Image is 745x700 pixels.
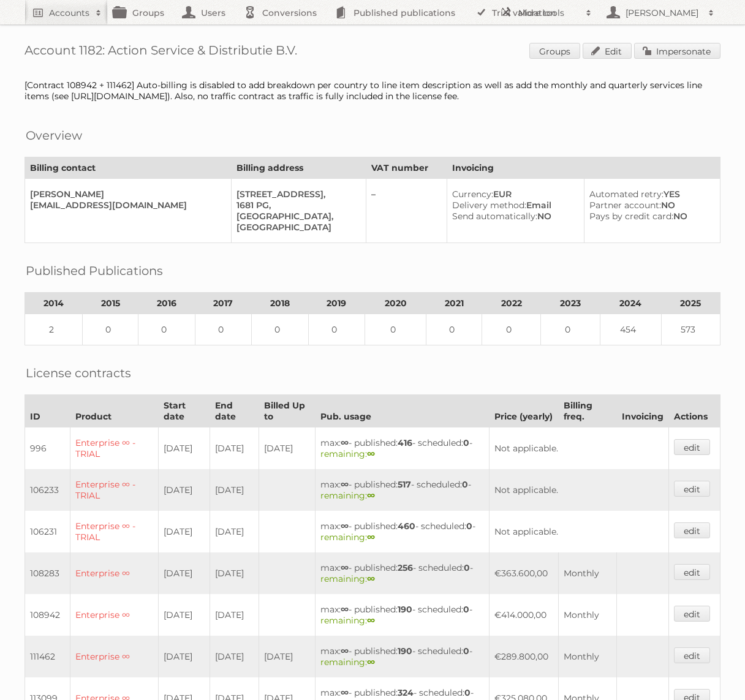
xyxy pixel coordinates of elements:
[600,314,661,345] td: 454
[315,636,489,677] td: max: - published: - scheduled: -
[341,645,349,657] strong: ∞
[25,314,83,345] td: 2
[452,211,537,222] span: Send automatically:
[489,469,668,511] td: Not applicable.
[25,636,70,677] td: 111462
[70,395,159,427] th: Product
[315,427,489,470] td: max: - published: - scheduled: -
[25,511,70,552] td: 106231
[158,511,210,552] td: [DATE]
[489,395,558,427] th: Price (yearly)
[210,511,259,552] td: [DATE]
[210,427,259,470] td: [DATE]
[158,594,210,636] td: [DATE]
[158,469,210,511] td: [DATE]
[452,200,574,211] div: Email
[341,687,349,698] strong: ∞
[315,469,489,511] td: max: - published: - scheduled: -
[589,200,710,211] div: NO
[661,293,720,314] th: 2025
[25,427,70,470] td: 996
[529,43,580,59] a: Groups
[195,293,252,314] th: 2017
[365,293,426,314] th: 2020
[236,211,356,222] div: [GEOGRAPHIC_DATA],
[398,521,415,532] strong: 460
[365,314,426,345] td: 0
[674,522,710,538] a: edit
[583,43,632,59] a: Edit
[26,126,82,145] h2: Overview
[463,604,469,615] strong: 0
[70,594,159,636] td: Enterprise ∞
[341,604,349,615] strong: ∞
[320,573,375,584] span: remaining:
[463,437,469,448] strong: 0
[541,314,600,345] td: 0
[398,687,414,698] strong: 324
[315,511,489,552] td: max: - published: - scheduled: -
[589,211,710,222] div: NO
[232,157,366,179] th: Billing address
[25,594,70,636] td: 108942
[30,189,221,200] div: [PERSON_NAME]
[26,262,163,280] h2: Published Publications
[674,439,710,455] a: edit
[589,211,673,222] span: Pays by credit card:
[236,222,356,233] div: [GEOGRAPHIC_DATA]
[367,448,375,459] strong: ∞
[210,552,259,594] td: [DATE]
[674,606,710,622] a: edit
[622,7,702,19] h2: [PERSON_NAME]
[252,293,309,314] th: 2018
[315,395,489,427] th: Pub. usage
[308,293,365,314] th: 2019
[341,521,349,532] strong: ∞
[367,573,375,584] strong: ∞
[463,645,469,657] strong: 0
[259,636,315,677] td: [DATE]
[367,490,375,501] strong: ∞
[558,552,616,594] td: Monthly
[558,636,616,677] td: Monthly
[210,594,259,636] td: [DATE]
[210,395,259,427] th: End date
[558,594,616,636] td: Monthly
[489,552,558,594] td: €363.600,00
[489,427,668,470] td: Not applicable.
[661,314,720,345] td: 573
[158,636,210,677] td: [DATE]
[236,200,356,211] div: 1681 PG,
[668,395,720,427] th: Actions
[674,647,710,663] a: edit
[341,562,349,573] strong: ∞
[70,552,159,594] td: Enterprise ∞
[452,200,526,211] span: Delivery method:
[252,314,309,345] td: 0
[366,179,447,243] td: –
[398,479,411,490] strong: 517
[308,314,365,345] td: 0
[30,200,221,211] div: [EMAIL_ADDRESS][DOMAIN_NAME]
[398,562,413,573] strong: 256
[320,448,375,459] span: remaining:
[447,157,720,179] th: Invoicing
[70,636,159,677] td: Enterprise ∞
[70,469,159,511] td: Enterprise ∞ - TRIAL
[320,657,375,668] span: remaining:
[320,615,375,626] span: remaining:
[426,314,482,345] td: 0
[259,427,315,470] td: [DATE]
[210,636,259,677] td: [DATE]
[315,594,489,636] td: max: - published: - scheduled: -
[462,479,468,490] strong: 0
[49,7,89,19] h2: Accounts
[25,43,720,61] h1: Account 1182: Action Service & Distributie B.V.
[452,189,493,200] span: Currency:
[489,511,668,552] td: Not applicable.
[341,479,349,490] strong: ∞
[83,293,138,314] th: 2015
[452,189,574,200] div: EUR
[398,645,412,657] strong: 190
[25,80,720,102] div: [Contract 108942 + 111462] Auto-billing is disabled to add breakdown per country to line item des...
